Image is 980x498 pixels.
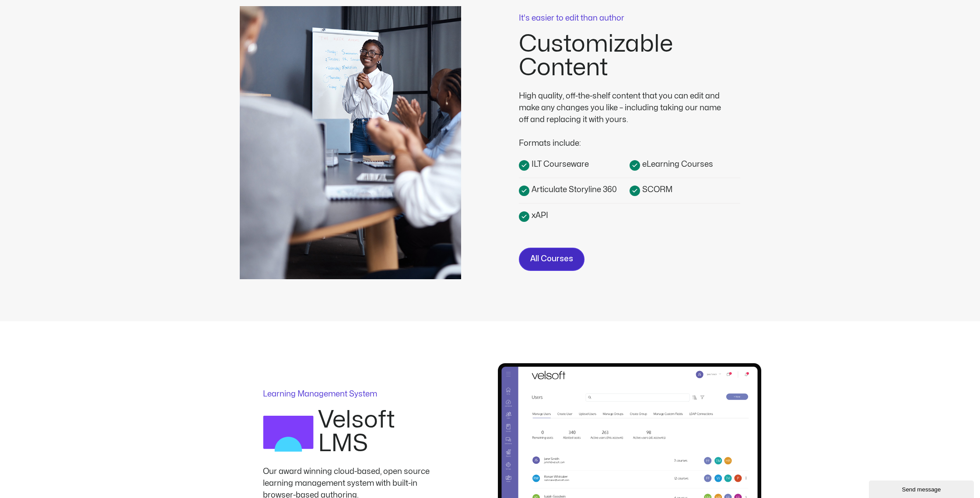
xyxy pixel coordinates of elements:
[519,14,740,22] p: It's easier to edit than author
[519,126,729,149] div: Formats include:
[529,210,548,221] span: xAPI
[263,408,314,459] img: LMS Logo
[640,184,672,196] span: SCORM
[519,158,630,171] a: ILT Courseware
[519,248,584,271] a: All Courses
[240,6,461,279] img: Instructor presenting employee training courseware
[519,90,729,126] div: High quality, off-the-shelf content that you can edit and make any changes you like – including t...
[630,183,740,196] a: SCORM
[530,253,573,266] span: All Courses
[869,479,976,498] iframe: chat widget
[529,158,589,170] span: ILT Courseware
[263,390,438,398] p: Learning Management System
[640,158,713,170] span: eLearning Courses
[519,32,740,80] h2: Customizable Content
[529,184,617,196] span: Articulate Storyline 360
[318,408,438,456] h2: Velsoft LMS
[519,183,630,196] a: Articulate Storyline 360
